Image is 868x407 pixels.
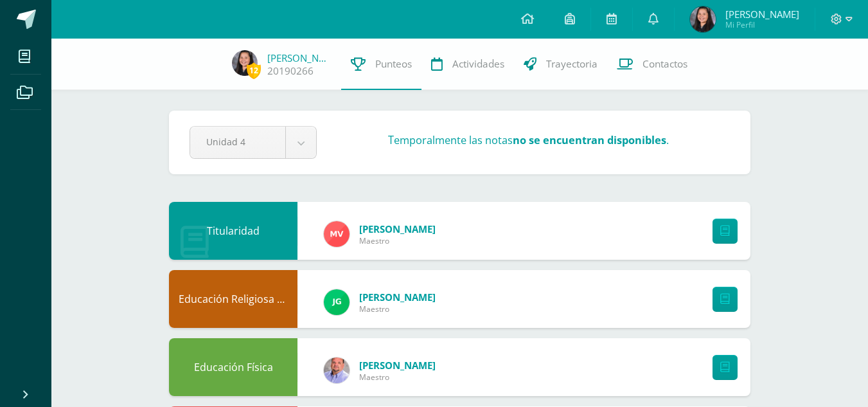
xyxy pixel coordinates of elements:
[169,202,297,260] div: Titularidad
[452,57,504,71] span: Actividades
[514,39,607,90] a: Trayectoria
[607,39,697,90] a: Contactos
[359,235,436,246] span: Maestro
[341,39,421,90] a: Punteos
[421,39,514,90] a: Actividades
[324,357,350,383] img: 6c58b5a751619099581147680274b29f.png
[206,127,269,157] span: Unidad 4
[359,372,436,383] span: Maestro
[324,221,350,247] img: 1ff341f52347efc33ff1d2a179cbdb51.png
[359,291,436,303] span: [PERSON_NAME]
[642,57,687,71] span: Contactos
[169,338,297,396] div: Educación Física
[388,133,669,147] h3: Temporalmente las notas .
[359,222,436,235] span: [PERSON_NAME]
[375,57,412,71] span: Punteos
[190,127,316,158] a: Unidad 4
[359,303,436,314] span: Maestro
[267,51,332,64] a: [PERSON_NAME]
[247,62,261,78] span: 12
[725,8,799,21] span: [PERSON_NAME]
[725,19,799,30] span: Mi Perfil
[513,133,666,147] strong: no se encuentran disponibles
[169,270,297,328] div: Educación Religiosa Escolar
[690,6,716,32] img: 23bea051648e52e43fc457f979da7fe0.png
[267,64,314,78] a: 20190266
[359,359,436,372] span: [PERSON_NAME]
[546,57,598,71] span: Trayectoria
[232,50,258,76] img: 23bea051648e52e43fc457f979da7fe0.png
[324,289,350,315] img: 3da61d9b1d2c0c7b8f7e89c78bbce001.png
